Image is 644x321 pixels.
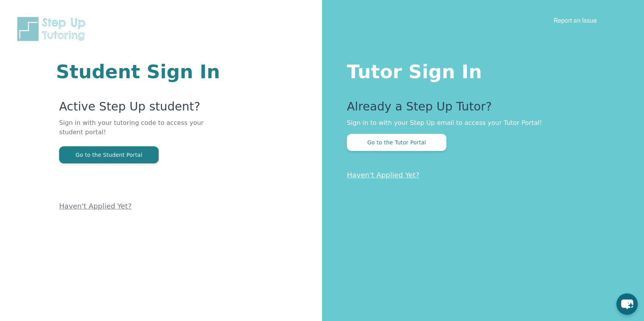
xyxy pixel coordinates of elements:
[347,59,613,81] h1: Tutor Sign In
[59,100,229,118] p: Active Step Up student?
[347,134,446,151] button: Go to the Tutor Portal
[347,100,613,118] p: Already a Step Up Tutor?
[56,62,229,81] h1: Student Sign In
[59,202,132,210] a: Haven't Applied Yet?
[16,16,90,42] img: Step Up Tutoring horizontal logo
[616,293,638,315] button: chat-button
[59,118,229,146] p: Sign in with your tutoring code to access your student portal!
[347,139,446,146] a: Go to the Tutor Portal
[59,151,159,158] a: Go to the Student Portal
[347,171,420,179] a: Haven't Applied Yet?
[554,16,597,24] a: Report an Issue
[347,118,613,128] p: Sign in to with your Step Up email to access your Tutor Portal!
[59,146,159,163] button: Go to the Student Portal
